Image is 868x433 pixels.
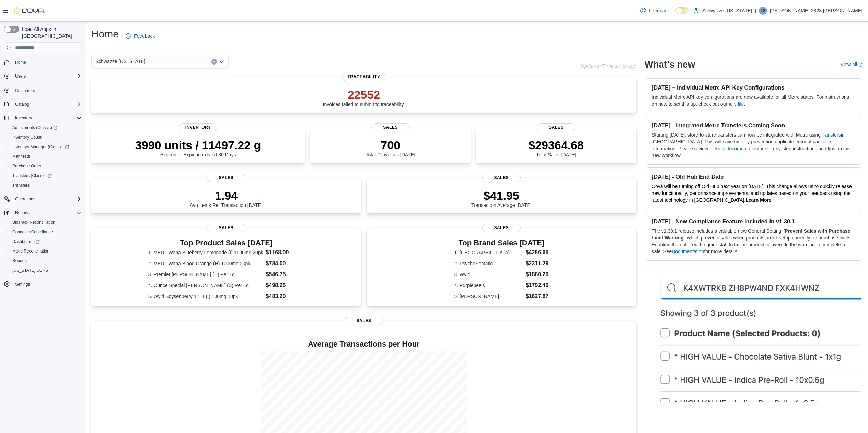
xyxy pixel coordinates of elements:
span: Sales [482,174,521,182]
dt: 2. MED - Wana Blood Orange (H) 1000mg 20pk [148,260,263,267]
button: Reports [1,208,84,218]
span: Transfers [12,183,30,188]
span: Inventory Manager (Classic) [10,143,82,151]
span: Inventory Count [12,134,42,140]
span: Reports [10,257,82,265]
a: help documentation [716,146,758,151]
p: 3990 units / 11497.22 g [135,138,261,152]
dt: 5. [PERSON_NAME] [454,293,523,300]
dd: $1880.29 [526,270,549,279]
nav: Complex example [4,55,82,307]
span: Reports [12,258,27,264]
h1: Home [91,27,119,41]
span: Settings [15,282,30,287]
p: Starting [DATE], store-to-store transfers can now be integrated with Metrc using in [GEOGRAPHIC_D... [652,131,855,159]
p: 700 [366,138,415,152]
span: Inventory [179,123,217,131]
span: Manifests [12,154,30,159]
span: Dashboards [12,239,40,244]
h3: [DATE] – Individual Metrc API Key Configurations [652,84,855,91]
span: Schwazze [US_STATE] [95,57,146,66]
dd: $546.75 [266,270,304,279]
span: Purchase Orders [10,162,82,170]
span: Sales [371,123,410,131]
dt: 5. Wyld Boysenberry 1:1:1 (I) 100mg 10pk [148,293,263,300]
span: Customers [15,88,35,93]
p: The v1.30.1 release includes a valuable new General Setting, ' ', which prevents sales when produ... [652,227,855,255]
dt: 4. Purplebee's [454,282,523,289]
span: Transfers (Classic) [12,173,52,178]
button: Operations [1,194,84,204]
span: Inventory Count [10,133,82,141]
a: Inventory Count [10,133,44,141]
span: Sales [345,317,383,325]
button: BioTrack Reconciliation [7,218,84,227]
button: Operations [12,195,38,203]
dd: $2311.29 [526,259,549,268]
a: Adjustments (Classic) [10,124,60,132]
dt: 1. [GEOGRAPHIC_DATA] [454,249,523,256]
dt: 4. Ounce Special [PERSON_NAME] (S) Per 1g [148,282,263,289]
a: Transfers (Classic) [7,171,84,180]
span: Feedback [134,33,155,39]
span: Settings [12,280,82,289]
a: Dashboards [10,237,43,246]
button: Purchase Orders [7,161,84,171]
dd: $784.00 [266,259,304,268]
a: Inventory Manager (Classic) [7,142,84,152]
span: Load All Apps in [GEOGRAPHIC_DATA] [19,26,82,39]
div: Total # Invoices [DATE] [366,138,415,157]
span: Inventory [15,115,32,121]
button: Users [1,71,84,81]
dd: $498.26 [266,281,304,290]
span: BioTrack Reconciliation [10,218,82,226]
button: Catalog [12,100,32,108]
div: Invoices failed to submit to traceability. [323,88,405,107]
dt: 2. PsychoSomatic [454,260,523,267]
span: Manifests [10,152,82,161]
span: Dashboards [10,237,82,246]
dd: $4286.65 [526,248,549,257]
span: Users [12,72,82,80]
button: Inventory [1,113,84,123]
dd: $1627.87 [526,292,549,301]
a: Transfers [821,132,841,138]
h3: Top Product Sales [DATE] [148,239,304,247]
span: Feedback [649,7,670,14]
a: help file [727,101,744,107]
a: Feedback [123,29,158,43]
span: Home [12,58,82,67]
span: Operations [12,195,82,203]
a: Customers [12,86,38,95]
p: Updated 47 minute(s) ago [581,63,636,69]
button: Open list of options [219,59,224,65]
h2: What's new [645,59,695,70]
a: Settings [12,280,33,289]
a: Purchase Orders [10,162,46,170]
span: Operations [15,196,35,202]
span: Canadian Compliance [12,229,53,235]
p: | [755,7,756,15]
p: Schwazze [US_STATE] [702,7,752,15]
a: Learn More [745,197,771,203]
h3: [DATE] - Integrated Metrc Transfers Coming Soon [652,122,855,129]
button: [US_STATE] CCRS [7,266,84,275]
h3: [DATE] - Old Hub End Date [652,173,855,180]
button: Reports [12,209,32,217]
p: $41.95 [471,189,532,202]
button: Home [1,57,84,67]
div: Transaction Average [DATE] [471,189,532,208]
span: Inventory [12,114,82,122]
span: [US_STATE] CCRS [12,268,48,273]
span: Transfers [10,181,82,189]
p: [PERSON_NAME]-2828 [PERSON_NAME] [770,7,863,15]
a: Transfers [10,181,32,189]
button: Users [12,72,28,80]
p: Individual Metrc API key configurations are now available for all Metrc states. For instructions ... [652,94,855,107]
a: [US_STATE] CCRS [10,266,51,274]
a: Transfers (Classic) [10,172,55,180]
dt: 3. Wyld [454,271,523,278]
span: Purchase Orders [12,163,44,169]
button: Transfers [7,180,84,190]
